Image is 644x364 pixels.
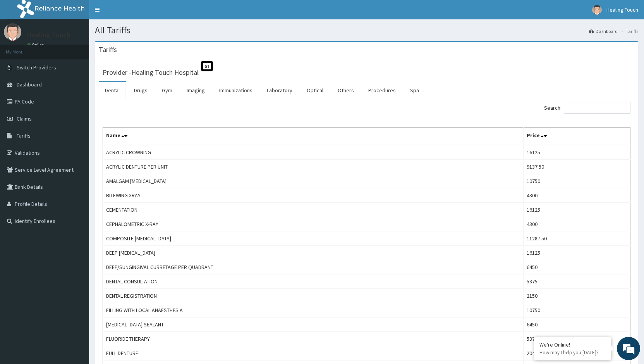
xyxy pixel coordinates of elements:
img: User Image [4,23,21,41]
input: Search: [564,102,630,114]
td: DEEP [MEDICAL_DATA] [103,246,524,260]
td: 20425 [524,346,630,361]
td: CEPHALOMETRIC X-RAY [103,217,524,231]
a: Drugs [128,82,154,98]
td: FLUORIDE THERAPY [103,332,524,346]
td: FILLING WITH LOCAL ANAESTHESIA [103,303,524,317]
td: 16125 [524,203,630,217]
th: Name [103,128,524,145]
td: AMALGAM [MEDICAL_DATA] [103,174,524,188]
span: Claims [17,115,32,122]
td: FULL DENTURE [103,346,524,361]
h3: Provider - Healing Touch Hospital [103,69,199,76]
td: 4300 [524,188,630,203]
td: ACRYLIC DENTURE PER UNIT [103,160,524,174]
a: Immunizations [213,82,259,98]
h3: Tariffs [99,46,117,53]
span: St [201,61,213,71]
td: DEEP/SUNGINGIVAL CURRETAGE PER QUADRANT [103,260,524,274]
a: Dental [99,82,126,98]
td: DENTAL REGISTRATION [103,289,524,303]
td: 5375 [524,332,630,346]
td: 16125 [524,246,630,260]
td: 9137.50 [524,160,630,174]
div: We're Online! [539,341,605,348]
td: 10750 [524,174,630,188]
td: 16125 [524,145,630,160]
img: User Image [592,5,602,15]
td: DENTAL CONSULTATION [103,274,524,289]
a: Online [27,42,46,48]
td: 5375 [524,274,630,289]
a: Others [331,82,360,98]
td: BITEWING XRAY [103,188,524,203]
td: ACRYLIC CROWNING [103,145,524,160]
a: Gym [156,82,179,98]
td: 2150 [524,289,630,303]
td: 10750 [524,303,630,317]
p: Healing Touch [27,31,70,38]
span: Healing Touch [606,6,638,13]
td: 11287.50 [524,231,630,246]
span: Dashboard [17,81,42,88]
a: Imaging [180,82,211,98]
span: Switch Providers [17,64,56,71]
span: Tariffs [17,132,31,139]
a: Laboratory [261,82,299,98]
td: COMPOSITE [MEDICAL_DATA] [103,231,524,246]
a: Dashboard [589,28,618,35]
li: Tariffs [618,28,638,35]
a: Procedures [362,82,402,98]
td: 6450 [524,260,630,274]
p: How may I help you today? [539,349,605,356]
td: 6450 [524,317,630,332]
a: Optical [301,82,330,98]
a: Spa [404,82,425,98]
h1: All Tariffs [95,25,638,35]
td: CEMENTATION [103,203,524,217]
td: [MEDICAL_DATA] SEALANT [103,317,524,332]
td: 4300 [524,217,630,231]
th: Price [524,128,630,145]
label: Search: [544,102,630,114]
